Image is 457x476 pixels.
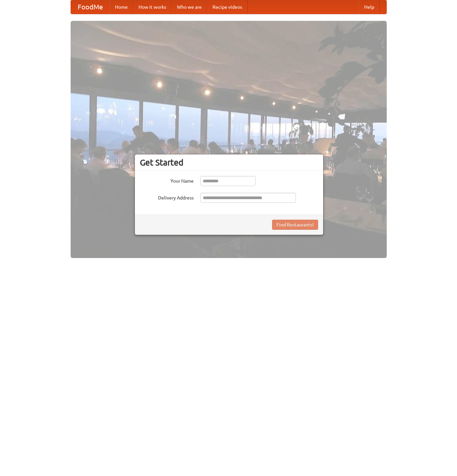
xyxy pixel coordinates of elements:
[207,0,247,14] a: Recipe videos
[272,220,318,230] button: Find Restaurants!
[140,193,194,201] label: Delivery Address
[140,157,318,168] h3: Get Started
[140,176,194,184] label: Your Name
[359,0,380,14] a: Help
[71,0,110,14] a: FoodMe
[172,0,207,14] a: Who we are
[133,0,172,14] a: How it works
[110,0,133,14] a: Home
